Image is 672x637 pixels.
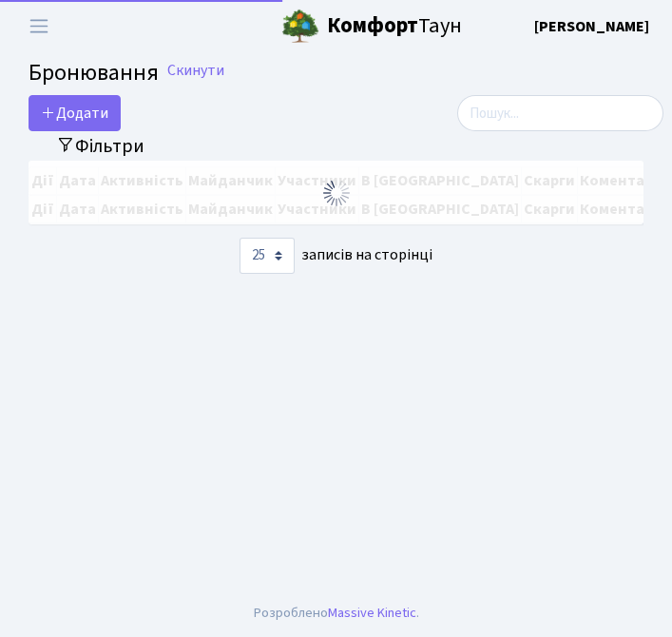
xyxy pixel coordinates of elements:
a: Скинути [167,62,224,80]
a: [PERSON_NAME] [534,15,649,38]
a: Massive Kinetic [328,603,416,623]
input: Пошук... [457,95,663,131]
b: [PERSON_NAME] [534,16,649,37]
img: logo.png [281,8,319,46]
label: записів на сторінці [240,238,432,274]
div: Розроблено . [254,603,419,624]
button: Переключити навігацію [15,10,63,42]
span: Таун [327,10,462,43]
select: записів на сторінці [240,238,295,274]
b: Комфорт [327,10,418,41]
span: Бронювання [29,56,159,89]
img: Обробка... [321,178,352,208]
button: Додати [29,95,121,131]
button: Переключити фільтри [44,131,157,161]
